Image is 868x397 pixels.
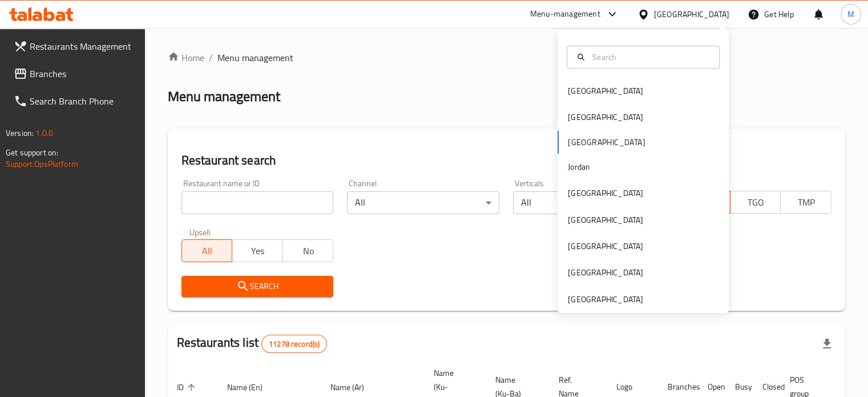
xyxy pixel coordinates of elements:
[168,87,280,106] h2: Menu management
[847,8,854,21] span: M
[30,94,136,108] span: Search Branch Phone
[181,276,334,297] button: Search
[209,51,213,65] li: /
[177,334,328,353] h2: Restaurants list
[347,191,499,214] div: All
[189,228,211,236] label: Upsell
[30,67,136,81] span: Branches
[191,279,325,294] span: Search
[780,191,831,214] button: TMP
[288,243,329,259] span: No
[730,191,781,214] button: TGO
[530,7,600,21] div: Menu-management
[217,51,293,65] span: Menu management
[232,239,283,262] button: Yes
[568,85,643,97] div: [GEOGRAPHIC_DATA]
[588,51,712,63] input: Search
[813,330,841,358] div: Export file
[30,39,136,53] span: Restaurants Management
[5,33,145,60] a: Restaurants Management
[261,335,327,353] div: Total records count
[5,87,145,115] a: Search Branch Phone
[168,51,845,65] nav: breadcrumb
[568,266,643,279] div: [GEOGRAPHIC_DATA]
[168,51,204,65] a: Home
[6,145,58,160] span: Get support on:
[35,126,53,141] span: 1.0.0
[568,240,643,252] div: [GEOGRAPHIC_DATA]
[785,194,827,211] span: TMP
[568,187,643,199] div: [GEOGRAPHIC_DATA]
[187,243,228,259] span: All
[568,214,643,226] div: [GEOGRAPHIC_DATA]
[177,380,199,394] span: ID
[330,380,379,394] span: Name (Ar)
[181,191,334,214] input: Search for restaurant name or ID..
[568,111,643,123] div: [GEOGRAPHIC_DATA]
[237,243,278,259] span: Yes
[568,161,590,173] div: Jordan
[262,339,326,350] span: 11278 record(s)
[282,239,334,262] button: No
[227,380,277,394] span: Name (En)
[181,239,233,262] button: All
[513,191,665,214] div: All
[654,8,729,21] div: [GEOGRAPHIC_DATA]
[6,157,78,171] a: Support.OpsPlatform
[735,194,777,211] span: TGO
[181,152,831,169] h2: Restaurant search
[5,60,145,87] a: Branches
[6,126,34,141] span: Version:
[568,293,643,306] div: [GEOGRAPHIC_DATA]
